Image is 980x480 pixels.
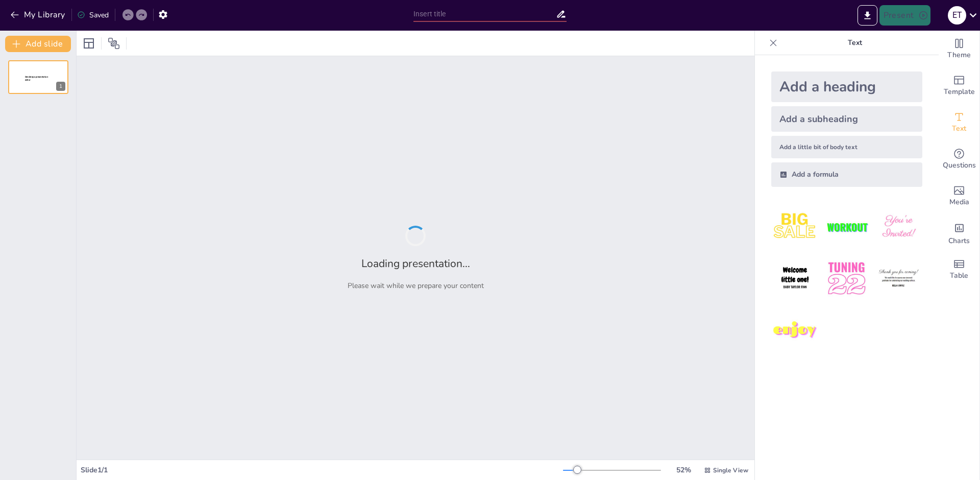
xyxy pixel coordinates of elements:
[108,37,120,50] span: Position
[939,178,979,214] div: Add images, graphics, shapes or video
[948,235,970,247] span: Charts
[875,203,922,251] img: 3.jpeg
[771,106,922,132] div: Add a subheading
[857,5,877,26] button: Export to PowerPoint
[879,5,930,26] button: Present
[77,10,109,20] div: Saved
[939,141,979,178] div: Get real-time input from your audience
[771,71,922,102] div: Add a heading
[949,197,969,208] span: Media
[771,307,819,354] img: 7.jpeg
[781,31,928,55] p: Text
[56,82,65,91] div: 1
[823,203,870,251] img: 2.jpeg
[771,255,819,302] img: 4.jpeg
[939,31,979,67] div: Change the overall theme
[939,67,979,104] div: Add ready made slides
[81,35,97,52] div: Layout
[950,270,968,281] span: Table
[939,104,979,141] div: Add text boxes
[361,256,470,271] h2: Loading presentation...
[25,76,48,81] span: Sendsteps presentation editor
[771,162,922,187] div: Add a formula
[671,465,696,475] div: 52 %
[948,5,966,26] button: E T
[939,251,979,288] div: Add a table
[413,7,556,21] input: Insert title
[823,255,870,302] img: 5.jpeg
[8,7,69,23] button: My Library
[943,160,976,171] span: Questions
[771,136,922,158] div: Add a little bit of body text
[81,465,563,475] div: Slide 1 / 1
[939,214,979,251] div: Add charts and graphs
[947,50,971,61] span: Theme
[875,255,922,302] img: 6.jpeg
[948,6,966,25] div: E T
[8,60,68,94] div: 1
[771,203,819,251] img: 1.jpeg
[952,123,966,134] span: Text
[5,36,71,52] button: Add slide
[944,86,975,98] span: Template
[348,281,484,291] p: Please wait while we prepare your content
[713,466,748,474] span: Single View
